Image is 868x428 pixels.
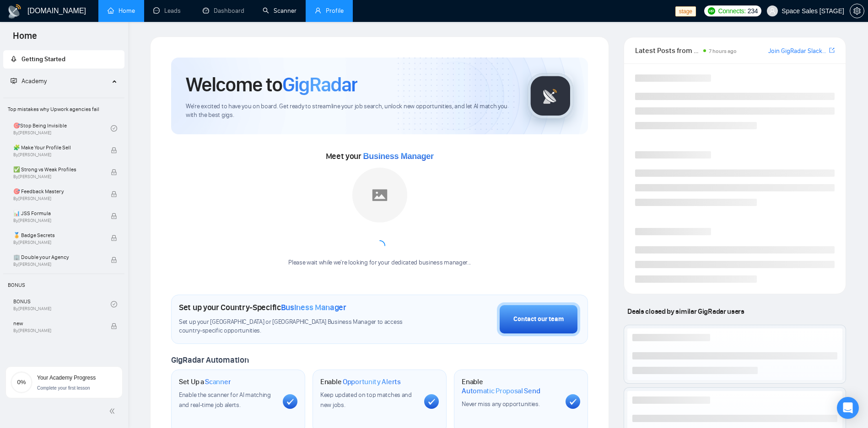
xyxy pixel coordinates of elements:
[315,7,344,15] a: userProfile
[37,375,96,381] span: Your Academy Progress
[829,46,835,55] a: export
[111,235,117,241] span: lock
[768,46,827,56] a: Join GigRadar Slack Community
[111,301,117,307] span: check-circle
[111,323,117,329] span: lock
[111,213,117,219] span: lock
[718,6,745,16] span: Connects:
[363,152,434,161] span: Business Manager
[13,143,101,152] span: 🧩 Make Your Profile Sell
[13,319,101,328] span: new
[203,7,244,15] a: dashboardDashboard
[37,386,90,391] span: Complete your first lesson
[343,377,401,386] span: Opportunity Alerts
[108,7,135,15] a: homeHome
[13,328,101,333] span: By [PERSON_NAME]
[5,29,44,48] span: Home
[283,259,476,267] div: Please wait while we're looking for your dedicated business manager...
[675,6,696,16] span: stage
[11,379,32,385] span: 0%
[13,262,101,267] span: By [PERSON_NAME]
[13,165,101,174] span: ✅ Strong vs Weak Profiles
[708,7,715,15] img: upwork-logo.png
[497,302,580,336] button: Contact our team
[13,294,111,314] a: BONUSBy[PERSON_NAME]
[11,56,17,62] span: rocket
[22,55,65,63] span: Getting Started
[850,4,864,18] button: setting
[624,303,748,319] span: Deals closed by similar GigRadar users
[263,7,297,15] a: searchScanner
[4,100,124,118] span: Top mistakes why Upwork agencies fail
[171,355,248,365] span: GigRadar Automation
[13,174,101,180] span: By [PERSON_NAME]
[709,48,737,54] span: 7 hours ago
[13,253,101,262] span: 🏢 Double your Agency
[13,209,101,218] span: 📊 JSS Formula
[179,302,346,312] h1: Set up your Country-Specific
[748,6,758,16] span: 234
[111,191,117,197] span: lock
[111,169,117,175] span: lock
[11,77,47,85] span: Academy
[13,152,101,158] span: By [PERSON_NAME]
[4,276,124,294] span: BONUS
[186,72,357,97] h1: Welcome to
[282,72,357,97] span: GigRadar
[326,151,434,161] span: Meet your
[7,4,22,19] img: logo
[13,231,101,240] span: 🏅 Badge Secrets
[635,45,700,56] span: Latest Posts from the GigRadar Community
[13,218,101,223] span: By [PERSON_NAME]
[205,377,231,386] span: Scanner
[11,78,17,84] span: fund-projection-screen
[462,386,540,396] span: Automatic Proposal Send
[281,302,346,312] span: Business Manager
[153,7,184,15] a: messageLeads
[320,377,401,386] h1: Enable
[528,73,573,119] img: gigradar-logo.png
[3,50,124,69] li: Getting Started
[829,47,835,54] span: export
[13,118,111,138] a: 🎯Stop Being InvisibleBy[PERSON_NAME]
[352,168,407,222] img: placeholder.png
[372,238,387,254] span: loading
[111,147,117,153] span: lock
[13,187,101,196] span: 🎯 Feedback Mastery
[22,77,47,85] span: Academy
[13,196,101,201] span: By [PERSON_NAME]
[13,240,101,245] span: By [PERSON_NAME]
[179,318,420,335] span: Set up your [GEOGRAPHIC_DATA] or [GEOGRAPHIC_DATA] Business Manager to access country-specific op...
[850,7,864,15] a: setting
[837,397,859,419] div: Open Intercom Messenger
[179,377,231,386] h1: Set Up a
[769,8,776,14] span: user
[179,391,271,409] span: Enable the scanner for AI matching and real-time job alerts.
[513,314,564,324] div: Contact our team
[3,94,124,336] li: Academy Homepage
[109,407,118,416] span: double-left
[462,377,558,395] h1: Enable
[111,257,117,263] span: lock
[462,400,539,408] span: Never miss any opportunities.
[320,391,412,409] span: Keep updated on top matches and new jobs.
[850,7,864,15] span: setting
[111,125,117,132] span: check-circle
[186,102,513,120] span: We're excited to have you on board. Get ready to streamline your job search, unlock new opportuni...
